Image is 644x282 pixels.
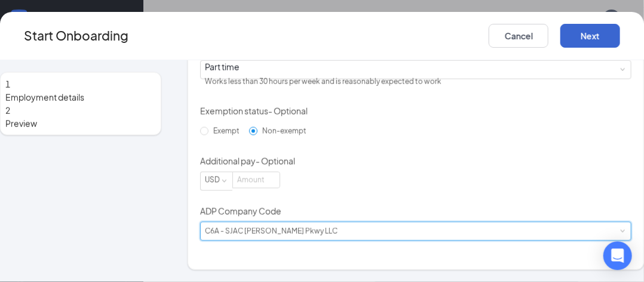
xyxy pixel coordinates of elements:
span: - Optional [268,106,308,116]
div: Open Intercom Messenger [603,241,632,270]
h3: Start Onboarding [24,26,128,45]
span: Exempt [208,126,244,135]
span: 2 [5,105,10,116]
button: Next [560,24,620,48]
span: - Optional [256,156,295,166]
span: Preview [5,117,156,130]
div: Works less than 30 hours per week and is reasonably expected to work [205,73,441,91]
p: ADP Company Code [200,205,631,217]
div: [object Object] [205,61,450,91]
span: 1 [5,79,10,89]
div: Part time [205,61,441,73]
input: Amount [233,172,280,188]
div: USD [205,172,228,188]
button: Cancel [489,24,548,48]
div: C6A - SJAC Cobb Pkwy LLC [205,222,346,240]
p: Exemption status [200,105,631,117]
span: Non-exempt [257,126,311,135]
span: Employment details [5,91,156,104]
p: Additional pay [200,155,631,167]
